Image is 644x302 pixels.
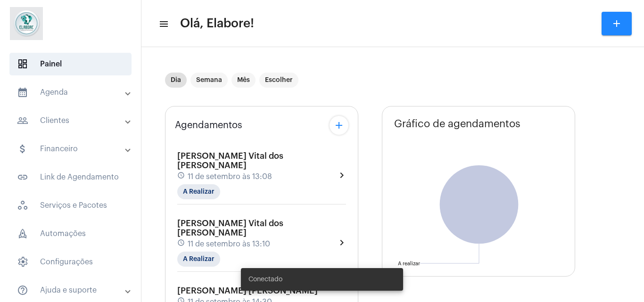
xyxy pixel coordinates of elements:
[17,285,126,296] mat-panel-title: Ajuda e suporte
[611,18,622,29] mat-icon: add
[6,81,141,104] mat-expansion-panel-header: sidenav iconAgenda
[6,138,141,160] mat-expansion-panel-header: sidenav iconFinanceiro
[177,286,318,295] span: [PERSON_NAME] [PERSON_NAME]
[177,171,186,182] mat-icon: schedule
[8,5,45,42] img: 4c6856f8-84c7-1050-da6c-cc5081a5dbaf.jpg
[6,279,141,302] mat-expansion-panel-header: sidenav iconAjuda e suporte
[17,143,28,155] mat-icon: sidenav icon
[9,194,132,217] span: Serviços e Pacotes
[188,172,272,181] span: 11 de setembro às 13:08
[177,184,220,199] mat-chip: A Realizar
[394,118,520,130] span: Gráfico de agendamentos
[158,18,168,30] mat-icon: sidenav icon
[9,251,132,273] span: Configurações
[190,73,228,88] mat-chip: Semana
[177,252,220,267] mat-chip: A Realizar
[333,120,345,131] mat-icon: add
[17,171,28,183] mat-icon: sidenav icon
[336,170,346,181] mat-icon: chevron_right
[175,120,242,131] span: Agendamentos
[17,115,28,126] mat-icon: sidenav icon
[180,16,254,31] span: Olá, Elabore!
[336,237,346,248] mat-icon: chevron_right
[165,73,187,88] mat-chip: Dia
[177,239,186,249] mat-icon: schedule
[231,73,256,88] mat-chip: Mês
[248,275,282,284] span: Conectado
[9,166,132,188] span: Link de Agendamento
[259,73,298,88] mat-chip: Escolher
[9,222,132,245] span: Automações
[17,200,28,211] span: sidenav icon
[17,87,28,98] mat-icon: sidenav icon
[188,240,270,248] span: 11 de setembro às 13:10
[17,143,126,155] mat-panel-title: Financeiro
[17,228,28,239] span: sidenav icon
[17,256,28,268] span: sidenav icon
[17,115,126,126] mat-panel-title: Clientes
[17,87,126,98] mat-panel-title: Agenda
[17,58,28,70] span: sidenav icon
[6,109,141,132] mat-expansion-panel-header: sidenav iconClientes
[177,152,283,170] span: [PERSON_NAME] Vital dos [PERSON_NAME]
[17,285,28,296] mat-icon: sidenav icon
[9,53,132,75] span: Painel
[177,219,283,237] span: [PERSON_NAME] Vital dos [PERSON_NAME]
